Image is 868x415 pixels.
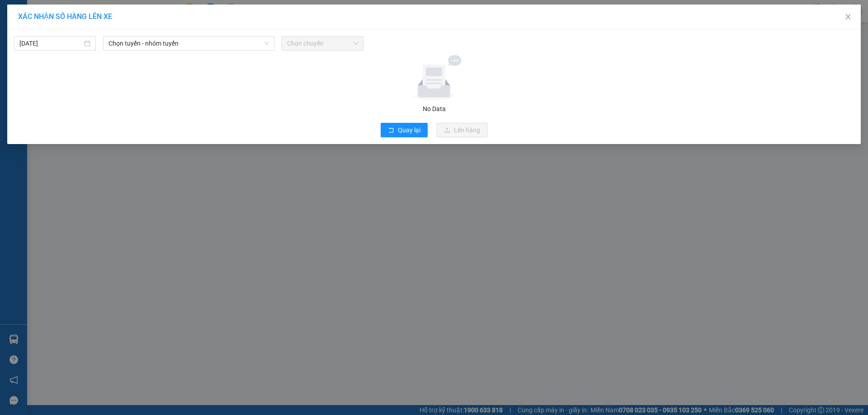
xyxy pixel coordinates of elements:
span: Quay lại [398,125,420,135]
button: Close [835,5,861,30]
div: No Data [13,104,855,114]
button: rollbackQuay lại [381,123,428,137]
span: Chọn tuyến - nhóm tuyến [108,37,269,50]
span: down [264,41,269,46]
span: XÁC NHẬN SỐ HÀNG LÊN XE [18,12,112,21]
input: 14/09/2025 [19,38,82,48]
span: close [844,13,852,20]
button: uploadLên hàng [437,123,487,137]
span: Chọn chuyến [287,37,358,50]
span: rollback [388,127,394,134]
